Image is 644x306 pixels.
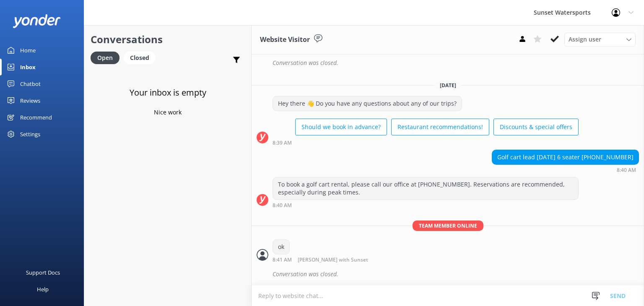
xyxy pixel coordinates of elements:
div: Aug 28 2025 07:39am (UTC -05:00) America/Cancun [273,140,579,145]
strong: 8:40 AM [273,203,292,208]
div: To book a golf cart rental, please call our office at [PHONE_NUMBER]. Reservations are recommende... [273,177,578,200]
div: Aug 28 2025 07:40am (UTC -05:00) America/Cancun [273,202,579,208]
div: ok [273,240,289,254]
div: 2025-08-28T15:30:04.472 [257,267,639,281]
div: Inbox [20,59,36,75]
span: Team member online [413,220,483,231]
div: Recommend [20,109,52,126]
a: Closed [124,53,160,62]
div: Hey there 👋 Do you have any questions about any of our trips? [273,96,462,111]
strong: 8:39 AM [273,140,292,145]
div: Settings [20,126,40,143]
div: Closed [124,52,156,64]
button: Restaurant recommendations! [391,119,489,135]
a: Open [91,53,124,62]
div: Golf cart lead [DATE] 6 seater [PHONE_NUMBER] [492,150,639,164]
div: Aug 28 2025 07:40am (UTC -05:00) America/Cancun [492,167,639,173]
strong: 8:40 AM [617,168,636,173]
h3: Your inbox is empty [130,86,206,99]
h2: Conversations [91,31,245,47]
div: Support Docs [26,264,60,281]
div: Help [37,281,49,298]
div: Assign User [564,33,636,46]
button: Should we book in advance? [295,119,387,135]
div: Conversation was closed. [273,267,639,281]
div: Home [20,42,36,59]
span: [PERSON_NAME] with Sunset [298,257,368,263]
p: Nice work [154,108,182,117]
span: [DATE] [435,82,461,89]
span: Assign user [569,35,601,44]
div: Open [91,52,119,64]
img: yonder-white-logo.png [13,14,61,28]
div: Conversation was closed. [273,56,639,70]
button: Discounts & special offers [493,119,579,135]
div: Aug 28 2025 07:41am (UTC -05:00) America/Cancun [273,257,395,263]
div: Chatbot [20,75,41,92]
strong: 8:41 AM [273,257,292,263]
div: 2025-08-27T15:21:07.416 [257,56,639,70]
div: Reviews [20,92,40,109]
h3: Website Visitor [260,34,310,45]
